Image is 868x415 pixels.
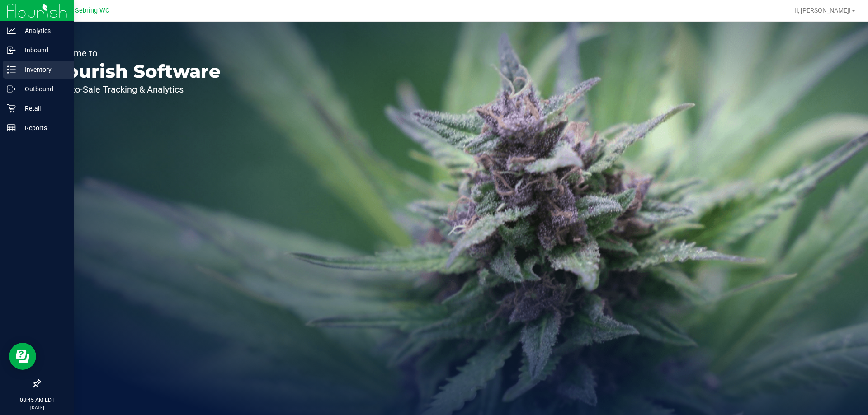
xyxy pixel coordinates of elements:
[16,45,70,56] p: Inbound
[9,343,36,370] iframe: Resource center
[7,104,16,113] inline-svg: Retail
[16,25,70,36] p: Analytics
[49,62,221,80] p: Flourish Software
[4,404,70,411] p: [DATE]
[7,65,16,74] inline-svg: Inventory
[792,7,851,14] span: Hi, [PERSON_NAME]!
[75,7,109,14] span: Sebring WC
[16,64,70,75] p: Inventory
[16,122,70,133] p: Reports
[7,123,16,132] inline-svg: Reports
[7,26,16,35] inline-svg: Analytics
[16,103,70,114] p: Retail
[49,85,221,94] p: Seed-to-Sale Tracking & Analytics
[7,46,16,55] inline-svg: Inbound
[49,49,221,58] p: Welcome to
[7,84,16,93] inline-svg: Outbound
[16,84,70,94] p: Outbound
[4,396,70,404] p: 08:45 AM EDT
